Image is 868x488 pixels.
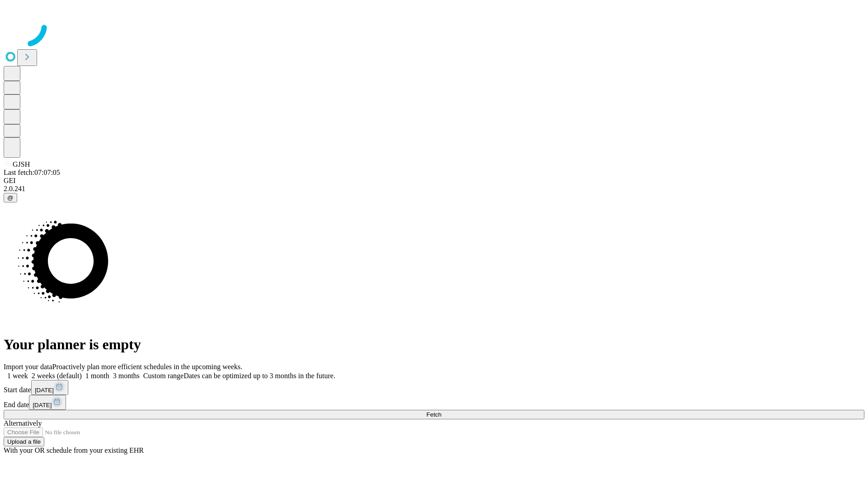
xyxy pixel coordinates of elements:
[426,411,441,418] span: Fetch
[52,363,242,371] span: Proactively plan more efficient schedules in the upcoming weeks.
[4,193,17,202] button: @
[4,395,864,410] div: End date
[4,363,52,371] span: Import your data
[4,185,864,193] div: 2.0.241
[35,387,54,394] span: [DATE]
[113,372,140,380] span: 3 months
[4,169,60,176] span: Last fetch: 07:07:05
[29,395,66,410] button: [DATE]
[143,372,184,380] span: Custom range
[33,402,52,408] span: [DATE]
[4,437,44,446] button: Upload a file
[4,410,864,419] button: Fetch
[31,380,68,395] button: [DATE]
[13,160,30,168] span: GJSH
[32,372,82,380] span: 2 weeks (default)
[184,372,335,380] span: Dates can be optimized up to 3 months in the future.
[4,446,144,454] span: With your OR schedule from your existing EHR
[4,380,864,395] div: Start date
[85,372,109,380] span: 1 month
[7,372,28,380] span: 1 week
[4,336,864,353] h1: Your planner is empty
[4,177,864,185] div: GEI
[7,194,14,201] span: @
[4,419,42,427] span: Alternatively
